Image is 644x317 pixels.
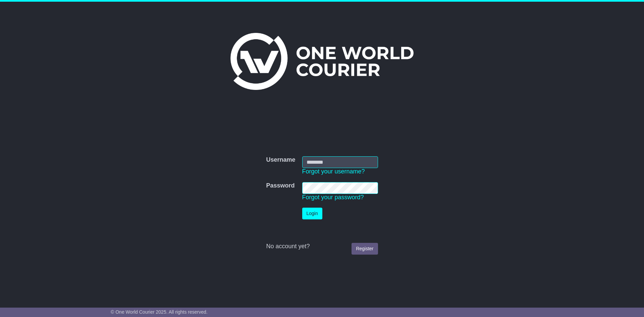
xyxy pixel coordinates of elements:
label: Password [266,182,294,190]
a: Forgot your password? [302,194,364,201]
div: No account yet? [266,243,378,250]
button: Login [302,208,322,219]
span: © One World Courier 2025. All rights reserved. [111,309,208,315]
a: Forgot your username? [302,168,365,175]
label: Username [266,156,295,164]
img: One World [230,33,414,90]
a: Register [352,243,378,255]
